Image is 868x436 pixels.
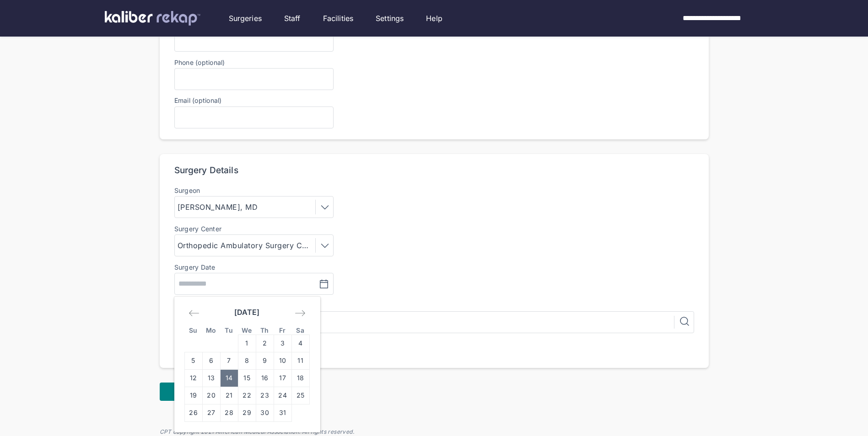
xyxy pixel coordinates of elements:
div: Surgery Details [174,165,238,176]
div: Calendar [174,297,320,432]
strong: [DATE] [234,308,260,317]
td: Wednesday, October 22, 2025 [238,387,256,404]
td: Sunday, October 5, 2025 [184,352,202,369]
label: Surgery Center [174,225,334,233]
small: Mo [206,326,216,334]
td: Tuesday, October 21, 2025 [220,387,238,404]
td: Sunday, October 19, 2025 [184,387,202,404]
div: CPT Code [174,302,694,309]
button: Next [160,383,237,401]
small: Su [189,326,198,334]
td: Tuesday, October 28, 2025 [220,404,238,421]
label: Phone (optional) [174,59,694,66]
div: Surgery Date [174,264,216,271]
small: Tu [225,326,233,334]
td: Thursday, October 30, 2025 [256,404,274,421]
label: Surgeon [174,187,334,194]
label: Email (optional) [174,96,222,104]
td: Monday, October 13, 2025 [202,369,220,387]
td: Monday, October 6, 2025 [202,352,220,369]
td: Friday, October 17, 2025 [274,369,291,387]
td: Saturday, October 25, 2025 [291,387,309,404]
div: Orthopedic Ambulatory Surgery Center of [GEOGRAPHIC_DATA] [178,240,315,251]
td: Monday, October 20, 2025 [202,387,220,404]
a: Facilities [323,13,354,24]
a: Surgeries [229,13,262,24]
td: Saturday, October 4, 2025 [291,335,309,352]
div: [PERSON_NAME], MD [178,202,261,213]
td: Friday, October 24, 2025 [274,387,291,404]
td: Thursday, October 23, 2025 [256,387,274,404]
div: Move backward to switch to the previous month. [184,305,204,321]
td: Thursday, October 2, 2025 [256,335,274,352]
td: Friday, October 3, 2025 [274,335,291,352]
td: Sunday, October 26, 2025 [184,404,202,421]
td: Thursday, October 16, 2025 [256,369,274,387]
td: Thursday, October 9, 2025 [256,352,274,369]
td: Tuesday, October 14, 2025 [220,369,238,387]
a: Help [426,13,442,24]
img: kaliber labs logo [105,11,200,26]
td: Wednesday, October 1, 2025 [238,335,256,352]
td: Wednesday, October 8, 2025 [238,352,256,369]
small: Th [260,326,269,334]
td: Wednesday, October 29, 2025 [238,404,256,421]
td: Tuesday, October 7, 2025 [220,352,238,369]
td: Monday, October 27, 2025 [202,404,220,421]
a: Staff [284,13,301,24]
input: MM/DD/YYYY [178,278,248,289]
small: Fr [279,326,286,334]
small: Sa [296,326,304,334]
div: Move forward to switch to the next month. [291,305,310,321]
td: Friday, October 31, 2025 [274,404,291,421]
a: Settings [376,13,404,24]
td: Sunday, October 12, 2025 [184,369,202,387]
td: Wednesday, October 15, 2025 [238,369,256,387]
div: CPT copyright 2021 American Medical Association. All rights reserved. [160,428,709,436]
small: We [242,326,252,334]
td: Saturday, October 18, 2025 [291,369,309,387]
td: Saturday, October 11, 2025 [291,352,309,369]
td: Friday, October 10, 2025 [274,352,291,369]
